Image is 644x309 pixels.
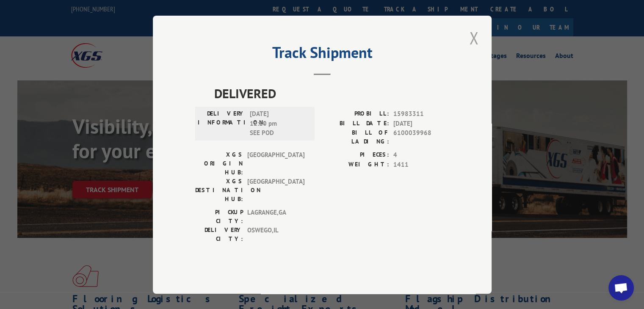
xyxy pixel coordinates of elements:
a: Open chat [608,275,634,301]
span: DELIVERED [214,84,449,103]
span: OSWEGO , IL [247,226,304,243]
span: [DATE] [393,119,449,128]
label: PROBILL: [322,109,389,119]
label: DELIVERY CITY: [195,226,243,243]
span: [GEOGRAPHIC_DATA] [247,150,304,177]
label: XGS ORIGIN HUB: [195,150,243,177]
label: XGS DESTINATION HUB: [195,177,243,204]
span: 4 [393,150,449,160]
label: PIECES: [322,150,389,160]
h2: Track Shipment [195,47,449,63]
label: BILL DATE: [322,119,389,128]
button: Close modal [467,26,481,50]
span: 6100039968 [393,128,449,146]
label: DELIVERY INFORMATION: [198,109,246,138]
span: [GEOGRAPHIC_DATA] [247,177,304,204]
label: BILL OF LADING: [322,128,389,146]
span: 15983311 [393,109,449,119]
span: 1411 [393,160,449,169]
label: WEIGHT: [322,160,389,169]
label: PICKUP CITY: [195,208,243,226]
span: [DATE] 12:10 pm SEE POD [250,109,307,138]
span: LAGRANGE , GA [247,208,304,226]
